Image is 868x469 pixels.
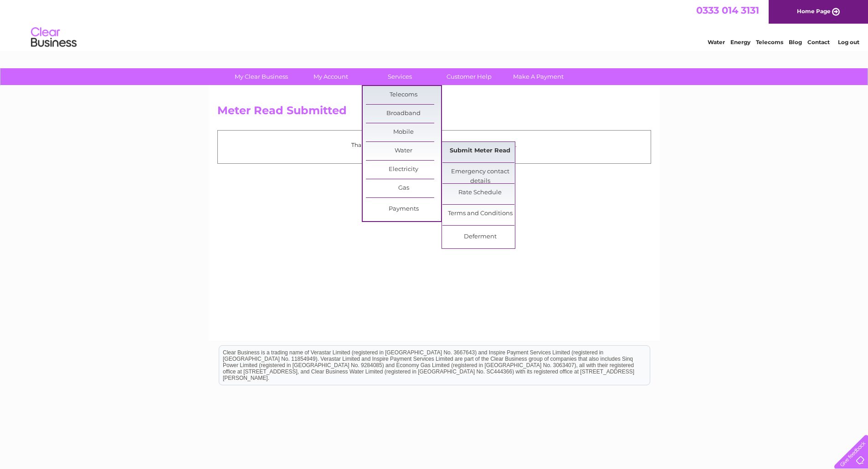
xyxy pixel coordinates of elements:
a: Services [362,68,437,85]
a: Electricity [366,161,441,179]
a: Emergency contact details [442,163,518,181]
a: Payments [366,200,441,218]
a: Telecoms [756,39,783,45]
h2: Meter Read Submitted [217,104,651,121]
a: Water [708,39,725,45]
img: logo.png [31,24,77,51]
a: Water [366,142,441,160]
a: Mobile [366,123,441,141]
a: Gas [366,179,441,197]
p: Thank you for your time, your meter read has been received. [222,141,646,149]
a: Make A Payment [501,68,576,85]
a: Rate Schedule [442,184,518,202]
a: Terms and Conditions [442,205,518,223]
a: My Clear Business [224,68,299,85]
a: 0333 014 3131 [696,5,759,16]
a: Contact [807,39,830,45]
a: Log out [838,39,859,45]
a: Customer Help [431,68,507,85]
a: Deferment [442,228,518,246]
a: Submit Meter Read [442,142,518,160]
a: Broadband [366,105,441,123]
a: Blog [789,39,802,45]
a: Energy [730,39,750,45]
div: Clear Business is a trading name of Verastar Limited (registered in [GEOGRAPHIC_DATA] No. 3667643... [219,5,650,44]
a: Telecoms [366,86,441,104]
a: My Account [293,68,368,85]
